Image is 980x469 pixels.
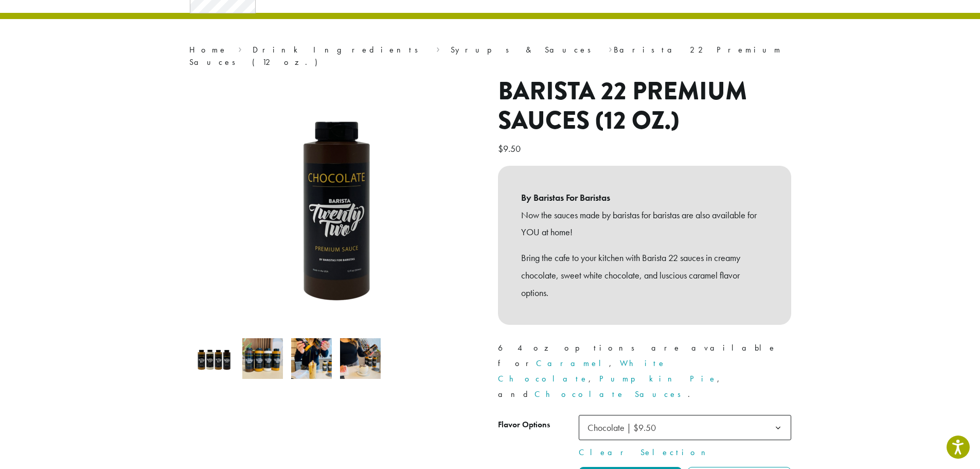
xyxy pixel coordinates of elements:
span: › [609,40,612,56]
a: Home [189,44,227,55]
a: Chocolate Sauces [534,389,688,399]
span: $ [498,143,503,154]
span: Chocolate | $9.50 [587,422,656,433]
span: Chocolate | $9.50 [583,418,666,438]
p: Now the sauces made by baristas for baristas are also available for YOU at home! [521,206,768,241]
a: Clear Selection [579,446,791,459]
h1: Barista 22 Premium Sauces (12 oz.) [498,77,791,136]
p: 64 oz options are available for , , , and . [498,340,791,402]
img: Barista 22 Premium Sauces (12 oz.) - Image 4 [340,338,381,379]
a: Pumpkin Pie [599,373,717,384]
a: Drink Ingredients [253,44,425,55]
nav: Breadcrumb [189,44,791,68]
span: Chocolate | $9.50 [579,415,791,440]
img: B22 12 oz sauces line up [242,338,283,379]
a: Caramel [536,358,609,369]
bdi: 9.50 [498,143,523,154]
a: White Chocolate [498,358,666,384]
span: › [436,40,440,56]
img: Barista 22 12 oz Sauces - All Flavors [193,338,234,379]
a: Syrups & Sauces [451,44,598,55]
img: Barista 22 Premium Sauces (12 oz.) - Image 3 [291,338,332,379]
label: Flavor Options [498,418,579,432]
p: Bring the cafe to your kitchen with Barista 22 sauces in creamy chocolate, sweet white chocolate,... [521,249,768,301]
b: By Baristas For Baristas [521,189,768,206]
span: › [238,40,242,56]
